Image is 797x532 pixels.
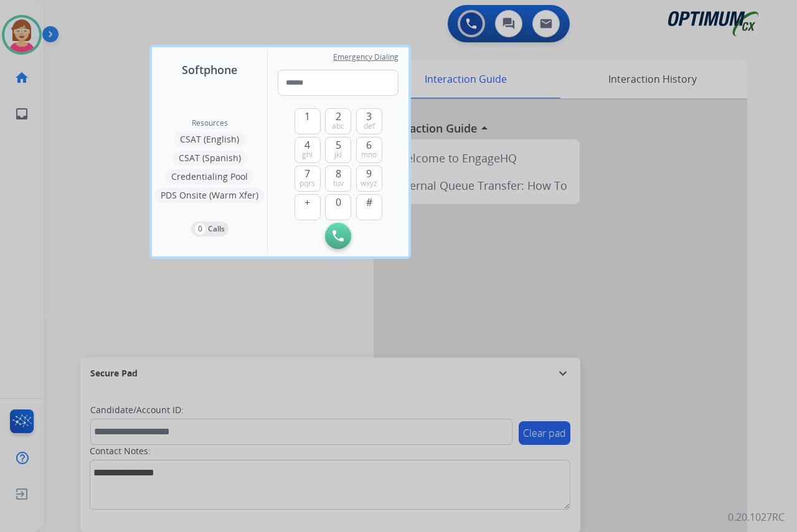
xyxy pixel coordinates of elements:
span: 6 [366,138,372,152]
button: PDS Onsite (Warm Xfer) [154,188,265,203]
button: 7pqrs [295,166,321,192]
span: ghi [302,150,313,160]
span: + [304,195,310,210]
img: call-button [332,230,344,241]
button: CSAT (English) [174,132,245,147]
span: 2 [336,109,341,124]
button: 2abc [325,108,351,134]
button: + [295,194,321,220]
span: mno [361,150,377,160]
span: Softphone [182,61,237,78]
button: 4ghi [295,137,321,163]
p: 0 [195,223,205,235]
span: tuv [333,179,344,189]
span: pqrs [299,179,315,189]
span: 0 [336,195,341,210]
button: 6mno [356,137,382,163]
button: 9wxyz [356,166,382,192]
p: Calls [208,223,225,235]
span: 8 [336,166,341,181]
span: wxyz [361,179,377,189]
span: abc [332,121,344,131]
button: CSAT (Spanish) [172,151,247,166]
span: 3 [366,109,372,124]
button: 5jkl [325,137,351,163]
button: 0Calls [191,222,229,236]
button: 1 [295,108,321,134]
button: 0 [325,194,351,220]
span: def [364,121,375,131]
span: 1 [304,109,310,124]
span: Resources [192,118,228,128]
span: 5 [336,138,341,152]
span: jkl [334,150,342,160]
span: 9 [366,166,372,181]
span: # [366,195,372,210]
span: 7 [304,166,310,181]
button: # [356,194,382,220]
p: 0.20.1027RC [728,510,785,525]
span: 4 [304,138,310,152]
button: 3def [356,108,382,134]
button: 8tuv [325,166,351,192]
span: Emergency Dialing [333,52,398,62]
button: Credentialing Pool [165,169,254,184]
